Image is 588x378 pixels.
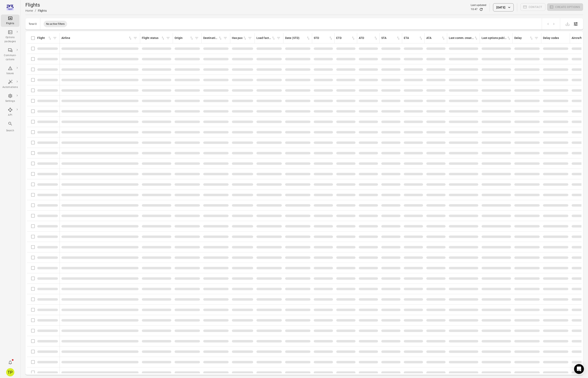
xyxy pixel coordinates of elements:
a: Options packages [1,28,19,45]
button: Notifications [6,358,14,367]
h1: Flights [25,2,47,8]
div: Sort by ATA in ascending order [426,36,445,40]
a: Issues [1,65,19,77]
span: Filter by flight [52,35,58,41]
span: No active filters [44,22,67,26]
div: Delay codes [543,36,568,40]
div: Sort by ETA in ascending order [404,36,423,40]
div: Sort by origin in ascending order [175,36,194,40]
div: Settings [2,99,18,103]
div: Sort by flight status in ascending order [142,36,165,40]
button: Search [1,120,19,134]
div: Flights [38,9,47,13]
span: Filter by flight status [165,35,171,41]
div: Sort by load factor in ascending order [256,36,275,40]
span: Please make a selection to export [563,22,572,26]
div: API [2,113,18,117]
div: Issues [2,72,18,76]
div: Sort by last communication created in ascending order [449,36,478,40]
a: API [1,106,19,118]
div: Last updated [471,3,486,7]
div: Sort by STA in ascending order [381,36,400,40]
button: Open table configuration [572,20,580,28]
div: Search [2,129,18,133]
a: Automations [1,78,19,91]
nav: pagination navigation [545,21,557,27]
button: [DATE] [493,3,514,11]
span: Filter by destination [222,35,228,41]
div: Sort by has pax in ascending order [232,36,247,40]
span: Filter by origin [194,35,200,41]
a: Communi-cations [1,47,19,63]
span: Filter by load factor [275,35,282,41]
span: Filter by airline [132,35,138,41]
div: Sort by flight in ascending order [37,36,52,40]
a: Settings [1,92,19,104]
span: Filter by has pax [247,35,253,41]
span: Please make a selection to create communications [520,3,546,11]
div: Sort by airline in ascending order [61,36,132,40]
li: / [35,8,36,13]
div: Sort by delay in ascending order [514,36,533,40]
div: Communi-cations [2,53,18,62]
div: Open Intercom Messenger [574,364,584,374]
div: Sort by ATD in ascending order [359,36,378,40]
div: TP [6,368,14,376]
a: Flights [1,15,19,27]
div: Sort by STD in ascending order [314,36,333,40]
div: Total 0 [29,23,37,25]
div: Automations [2,85,18,89]
div: Sort by destination in ascending order [203,36,222,40]
div: Sort by date (STD) in ascending order [285,36,310,40]
span: Filter by delay [533,35,539,41]
div: Sort by last options package published in ascending order [482,36,511,40]
nav: Breadcrumbs [25,8,47,13]
div: Sort by ETD in ascending order [336,36,355,40]
button: Tómas Páll Máté [5,367,16,378]
div: Flights [2,22,18,26]
div: Options packages [2,35,18,44]
div: 10:47 [471,7,477,11]
span: Please make a selection to create an option package [547,3,583,11]
a: Home [25,9,33,12]
button: Refresh data [479,7,483,11]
